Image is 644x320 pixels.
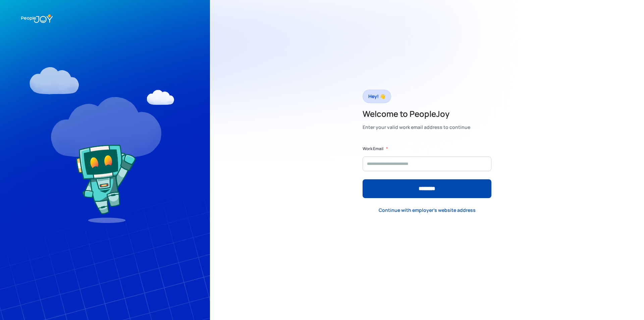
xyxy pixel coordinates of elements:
[363,108,470,119] h2: Welcome to PeopleJoy
[363,145,491,198] form: Form
[363,123,470,132] div: Enter your valid work email address to continue
[363,145,383,152] label: Work Email
[379,207,476,214] div: Continue with employer's website address
[373,203,481,217] a: Continue with employer's website address
[368,92,385,101] div: Hey! 👋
